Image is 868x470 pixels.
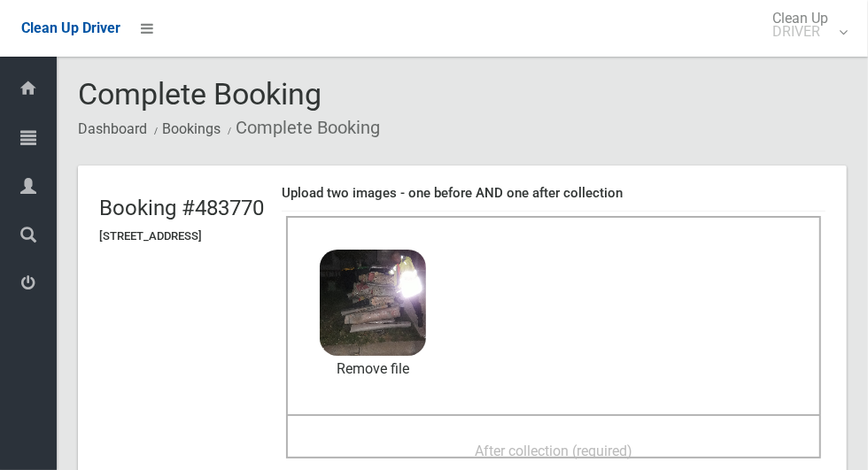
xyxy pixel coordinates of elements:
h5: [STREET_ADDRESS] [99,230,264,243]
span: Complete Booking [78,76,322,112]
li: Complete Booking [223,112,380,144]
a: Bookings [162,120,221,137]
a: Clean Up Driver [21,15,120,42]
small: DRIVER [772,25,828,38]
h2: Booking #483770 [99,196,264,220]
a: Dashboard [78,120,147,137]
a: Remove file [320,356,426,382]
span: Clean Up Driver [21,19,120,36]
span: After collection (required) [475,443,632,459]
span: Clean Up [763,12,846,38]
h4: Upload two images - one before AND one after collection [282,186,825,201]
